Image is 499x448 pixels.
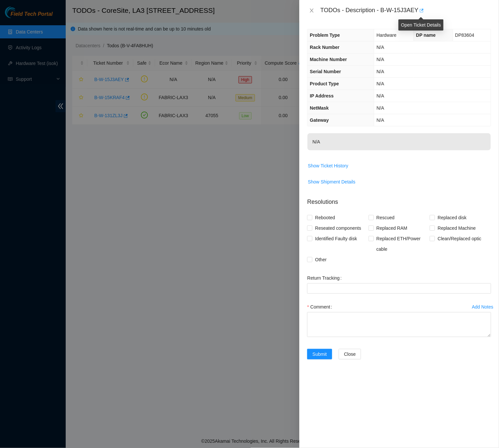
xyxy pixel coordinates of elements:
[374,223,410,233] span: Replaced RAM
[435,233,484,244] span: Clean/Replaced optic
[310,93,333,98] span: IP Address
[310,81,339,86] span: Product Type
[307,133,491,150] p: N/A
[307,283,491,294] input: Return Tracking
[472,305,493,309] div: Add Notes
[376,105,384,111] span: N/A
[312,351,327,358] span: Submit
[398,19,443,31] div: Open Ticket Details
[312,254,329,265] span: Other
[309,8,314,13] span: close
[376,93,384,98] span: N/A
[376,45,384,50] span: N/A
[307,349,332,359] button: Submit
[307,312,491,337] textarea: Comment
[472,302,494,312] button: Add Notes
[307,8,316,14] button: Close
[312,212,338,223] span: Rebooted
[344,351,356,358] span: Close
[320,5,491,16] div: TODOs - Description - B-W-15J3AEY
[374,212,397,223] span: Rescued
[435,212,469,223] span: Replaced disk
[376,57,384,62] span: N/A
[339,349,361,359] button: Close
[416,32,436,38] span: DP name
[308,162,348,169] span: Show Ticket History
[312,233,360,244] span: Identified Faulty disk
[307,273,344,283] label: Return Tracking
[374,233,430,254] span: Replaced ETH/Power cable
[312,223,364,233] span: Reseated components
[310,117,329,123] span: Gateway
[310,69,341,74] span: Serial Number
[310,57,347,62] span: Machine Number
[435,223,478,233] span: Replaced Machine
[308,178,355,185] span: Show Shipment Details
[307,192,491,206] p: Resolutions
[307,302,335,312] label: Comment
[376,69,384,74] span: N/A
[376,117,384,123] span: N/A
[376,32,397,38] span: Hardware
[376,81,384,86] span: N/A
[310,45,339,50] span: Rack Number
[310,32,340,38] span: Problem Type
[307,177,356,187] button: Show Shipment Details
[310,105,329,111] span: NetMask
[455,32,474,38] span: DP83604
[307,160,349,171] button: Show Ticket History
